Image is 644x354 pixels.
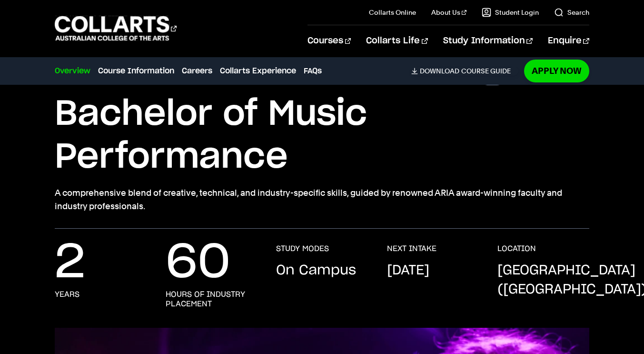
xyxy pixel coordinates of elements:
[524,60,589,82] a: Apply Now
[431,8,466,17] a: About Us
[443,25,533,57] a: Study Information
[55,65,90,77] a: Overview
[276,244,329,253] h3: STUDY MODES
[387,261,429,280] p: [DATE]
[166,290,258,309] h3: hours of industry placement
[55,15,177,42] div: Go to homepage
[55,244,85,282] p: 2
[554,8,589,17] a: Search
[55,290,79,299] h3: years
[548,25,589,57] a: Enquire
[182,65,212,77] a: Careers
[366,25,427,57] a: Collarts Life
[166,244,230,282] p: 60
[55,186,589,213] p: A comprehensive blend of creative, technical, and industry-specific skills, guided by renowned AR...
[482,8,539,17] a: Student Login
[307,25,351,57] a: Courses
[304,65,322,77] a: FAQs
[420,67,459,75] span: Download
[387,244,436,253] h3: NEXT INTAKE
[55,93,589,179] h1: Bachelor of Music Performance
[220,65,296,77] a: Collarts Experience
[276,261,356,280] p: On Campus
[369,8,416,17] a: Collarts Online
[497,244,536,253] h3: LOCATION
[411,67,518,75] a: DownloadCourse Guide
[98,65,174,77] a: Course Information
